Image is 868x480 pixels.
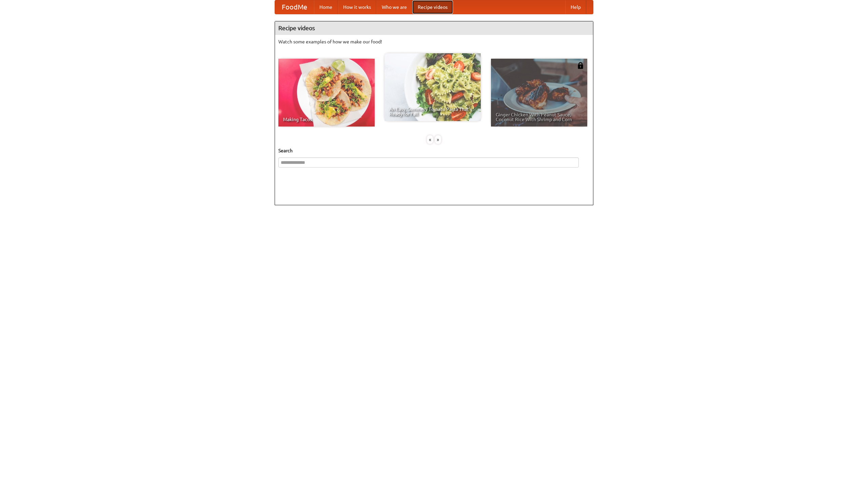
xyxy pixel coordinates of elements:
a: Making Tacos [278,59,375,127]
a: How it works [338,0,376,14]
a: Who we are [376,0,412,14]
p: Watch some examples of how we make our food! [278,38,590,45]
a: FoodMe [275,0,314,14]
span: Making Tacos [283,117,370,122]
div: « [427,135,433,144]
span: An Easy, Summery Tomato Pasta That's Ready for Fall [389,107,476,116]
img: 483408.png [577,62,584,69]
div: » [435,135,441,144]
a: Home [314,0,338,14]
h4: Recipe videos [275,21,593,35]
a: Recipe videos [412,0,453,14]
h5: Search [278,147,590,154]
a: Help [565,0,586,14]
a: An Easy, Summery Tomato Pasta That's Ready for Fall [384,53,481,121]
